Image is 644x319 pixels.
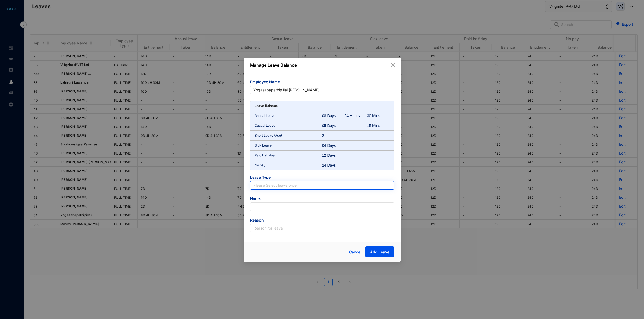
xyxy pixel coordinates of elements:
[250,217,394,224] span: Reason
[255,103,278,108] p: Leave Balance
[367,113,390,118] div: 30 Mins
[365,246,394,257] button: Add Leave
[322,133,345,138] div: 2
[255,123,322,128] p: Casual Leave
[390,62,396,68] button: Close
[255,143,322,148] p: Sick Leave
[370,249,389,255] span: Add Leave
[255,113,322,118] p: Annual Leave
[322,163,345,168] div: 24 Days
[253,86,391,94] span: Yogasabapathipillai Ilankumaran
[322,143,345,148] div: 04 Days
[345,247,365,257] button: Cancel
[322,113,345,118] div: 08 Days
[250,196,394,202] span: Hours
[349,249,361,255] span: Cancel
[322,153,345,158] div: 12 Days
[255,163,322,168] p: No pay
[250,79,394,86] span: Employee Name
[250,224,394,232] input: Reason for leave
[250,62,394,68] p: Manage Leave Balance
[322,123,345,128] div: 05 Days
[391,63,395,67] span: close
[367,123,390,128] div: 15 Mins
[255,153,322,158] p: Paid Half day
[255,133,322,138] p: Short Leave (Aug)
[345,113,367,118] div: 04 Hours
[250,175,394,181] span: Leave Type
